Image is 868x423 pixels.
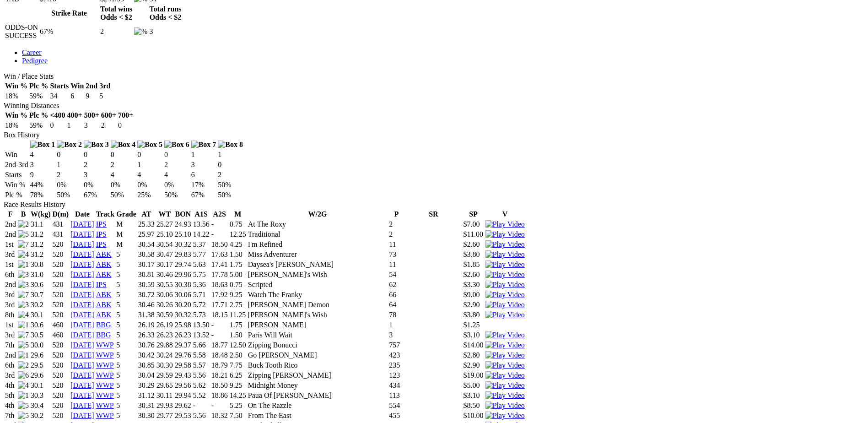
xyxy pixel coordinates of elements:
a: BBG [96,321,111,329]
img: Play Video [485,351,525,359]
img: Box 2 [57,141,82,149]
td: 1 [56,160,82,169]
div: Box History [4,131,864,139]
a: ABK [96,301,112,309]
img: % [134,27,147,36]
img: 3 [18,281,29,289]
td: 30.38 [174,280,192,289]
th: Win % [5,111,28,120]
td: 11 [388,240,404,249]
td: M [116,220,137,229]
td: 3 [84,121,100,130]
th: SR [405,210,462,219]
th: Starts [49,81,69,91]
img: Play Video [485,391,525,400]
td: 520 [52,250,70,259]
td: $3.80 [463,250,484,259]
td: 3 [149,23,182,40]
th: <400 [49,111,65,120]
img: Box 4 [111,141,136,149]
td: 5 [116,260,137,269]
a: View replay [485,220,525,228]
img: 3 [18,301,29,309]
a: View replay [485,412,525,419]
td: 3 [191,160,217,169]
th: 2nd [85,81,98,91]
td: 2nd [5,280,16,289]
td: Daysea's [PERSON_NAME] [248,260,388,269]
img: Box 3 [84,141,109,149]
img: 2 [18,361,29,369]
td: 5 [116,270,137,279]
td: ODDS-ON SUCCESS [5,23,38,40]
a: [DATE] [70,311,94,319]
td: 6 [191,170,217,179]
a: [DATE] [70,412,94,419]
a: ABK [96,311,112,319]
td: Traditional [248,230,388,239]
td: 30.54 [156,240,173,249]
th: 600+ [101,111,117,120]
th: P [388,210,404,219]
td: 5.63 [193,260,210,269]
img: 5 [18,401,29,410]
td: 2 [164,160,190,169]
td: 0.75 [229,280,247,289]
td: 431 [52,230,70,239]
a: [DATE] [70,321,94,329]
td: 12.25 [229,230,247,239]
img: Play Video [485,341,525,349]
td: 2 [83,160,109,169]
td: Win % [5,180,29,190]
div: Win / Place Stats [4,72,864,81]
td: 5 [99,92,111,101]
th: Total runs Odds < $2 [149,5,182,22]
th: V [485,210,525,219]
th: AT [138,210,155,219]
td: 5.77 [193,250,210,259]
td: 2 [56,170,82,179]
a: ABK [96,271,112,278]
div: Race Results History [4,201,864,209]
img: Play Video [485,250,525,259]
td: 0 [137,150,163,159]
a: View replay [485,371,525,379]
td: 25.27 [156,220,173,229]
a: View replay [485,281,525,288]
td: 30.46 [156,270,173,279]
td: 24.93 [174,220,192,229]
td: Starts [5,170,29,179]
td: 2nd [5,230,16,239]
a: BBG [96,331,111,339]
th: SP [463,210,484,219]
td: 30.32 [174,240,192,249]
td: 6 [70,92,84,101]
img: 7 [18,331,29,339]
a: View replay [485,311,525,319]
td: 4 [110,170,136,179]
td: 18% [5,92,28,101]
img: Play Video [485,331,525,339]
img: Play Video [485,361,525,369]
td: 2 [110,160,136,169]
th: BON [174,210,192,219]
td: M [116,240,137,249]
td: 34 [49,92,69,101]
td: 431 [52,220,70,229]
td: 1st [5,240,16,249]
td: 30.6 [30,280,51,289]
a: IPS [96,240,107,248]
th: 400+ [67,111,83,120]
th: Plc % [29,111,49,120]
a: View replay [485,381,525,389]
td: 0% [83,180,109,190]
td: 30.47 [156,250,173,259]
td: 0 [217,160,243,169]
td: 67% [191,190,217,200]
th: 500+ [84,111,100,120]
td: 67% [83,190,109,200]
th: F [5,210,16,219]
img: 3 [18,271,29,279]
img: Play Video [485,412,525,420]
td: 3 [83,170,109,179]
